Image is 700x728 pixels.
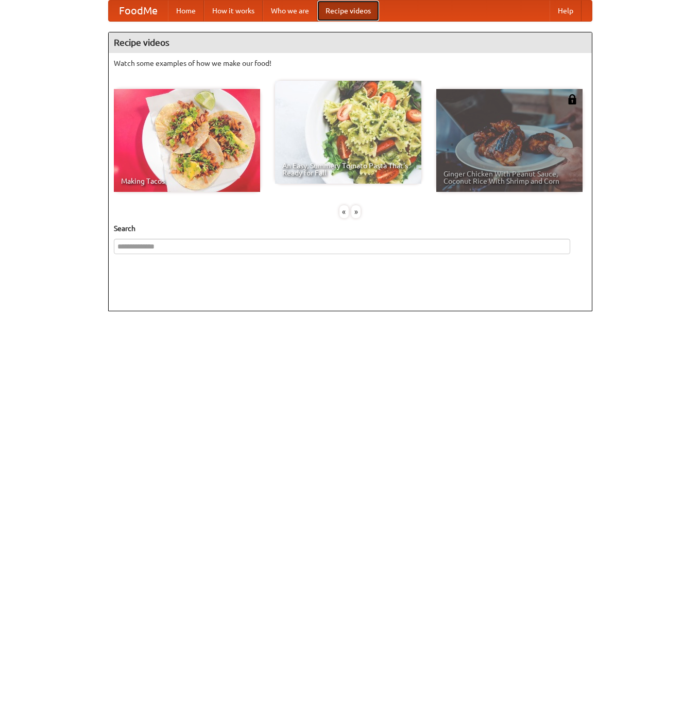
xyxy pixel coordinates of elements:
a: Home [168,1,204,21]
a: How it works [204,1,263,21]
h4: Recipe videos [109,32,592,53]
a: An Easy, Summery Tomato Pasta That's Ready for Fall [275,81,421,184]
a: Help [550,1,582,21]
p: Watch some examples of how we make our food! [114,58,587,68]
div: » [351,205,361,218]
span: Making Tacos [121,177,253,185]
div: « [339,205,349,218]
a: Recipe videos [317,1,379,21]
a: FoodMe [109,1,168,21]
a: Making Tacos [114,89,260,192]
a: Who we are [263,1,317,21]
h5: Search [114,223,587,234]
span: An Easy, Summery Tomato Pasta That's Ready for Fall [282,162,414,176]
img: 483408.png [567,94,577,104]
